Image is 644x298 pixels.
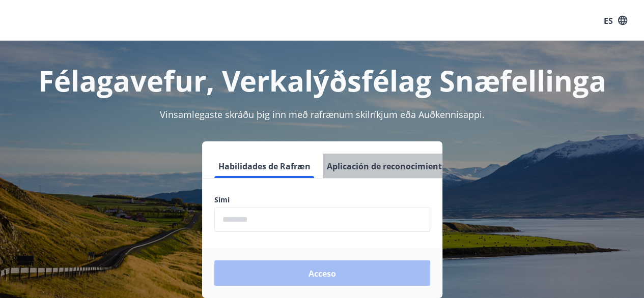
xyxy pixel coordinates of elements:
[38,61,606,100] font: Félagavefur, Verkalýðsfélag Snæfellinga
[604,15,613,26] font: ES
[160,108,485,121] font: Vinsamlegaste skráðu þig inn með rafrænum skilríkjum eða Auðkennisappi.
[327,161,484,172] font: Aplicación de reconocimiento de audio
[214,195,230,204] font: Sími
[599,11,632,30] button: ES
[218,161,311,172] font: Habilidades de Rafræn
